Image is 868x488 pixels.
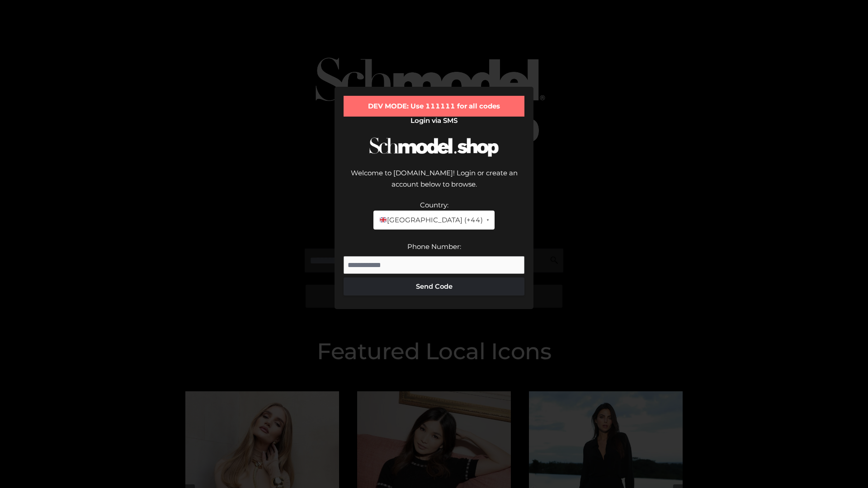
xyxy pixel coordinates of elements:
img: 🇬🇧 [380,216,387,223]
label: Phone Number: [407,242,461,251]
button: Send Code [344,277,524,296]
div: DEV MODE: Use 111111 for all codes [344,96,524,117]
label: Country: [420,201,448,209]
div: Welcome to [DOMAIN_NAME]! Login or create an account below to browse. [344,167,524,199]
span: [GEOGRAPHIC_DATA] (+44) [379,214,482,226]
img: Schmodel Logo [366,129,502,165]
h2: Login via SMS [344,117,524,125]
